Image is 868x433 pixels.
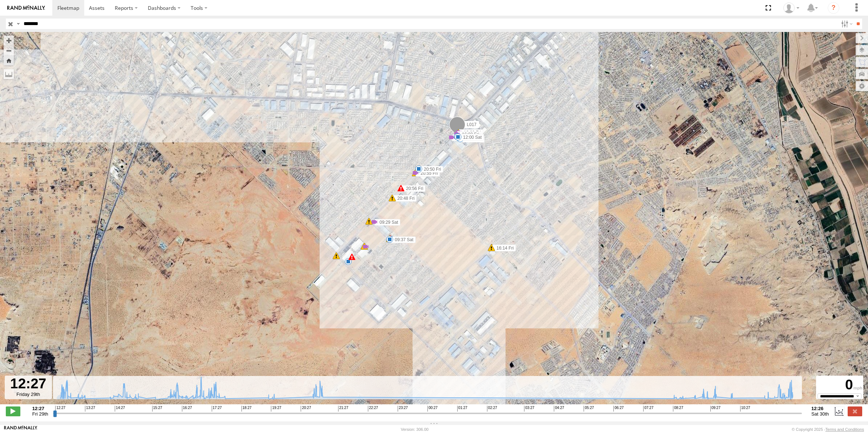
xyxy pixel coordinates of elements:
button: Zoom Home [4,56,14,65]
span: 12:27 [55,406,65,412]
label: 20:55 Fri [415,170,440,177]
span: 08:27 [673,406,683,412]
span: Sat 30th Aug 2025 [811,411,829,417]
label: 09:37 Sat [390,236,415,243]
label: 16:02 Fri [457,131,481,138]
label: 20:48 Fri [392,195,417,202]
span: 02:27 [487,406,497,412]
div: 17 [345,258,352,265]
span: 00:27 [427,406,438,412]
div: 17 [362,243,369,250]
div: Roberto Garcia [781,3,802,13]
label: Search Query [15,19,21,29]
strong: 12:27 [32,406,48,411]
label: 20:56 Fri [401,185,425,192]
span: 14:27 [115,406,125,412]
div: Version: 306.00 [401,427,429,432]
span: 17:27 [212,406,222,412]
label: Search Filter Options [838,19,854,29]
div: 0 [817,377,862,393]
label: Play/Stop [6,406,20,416]
span: 10:27 [740,406,750,412]
a: Terms and Conditions [826,427,864,432]
span: 01:27 [457,406,467,412]
span: 16:27 [182,406,192,412]
span: 04:27 [554,406,564,412]
div: 45 [348,253,356,260]
label: 12:29 Fri [459,129,483,136]
span: 23:27 [398,406,408,412]
span: L017 [467,122,476,127]
label: Measure [4,69,14,79]
button: Zoom out [4,45,14,56]
div: 24 [333,252,340,259]
span: 15:27 [152,406,162,412]
span: 03:27 [524,406,534,412]
span: 18:27 [242,406,252,412]
span: 22:27 [368,406,378,412]
label: Map Settings [856,81,868,91]
div: 35 [361,243,368,250]
span: 13:27 [85,406,95,412]
span: Fri 29th Aug 2025 [32,411,48,417]
div: 6 [386,235,393,242]
span: 19:27 [271,406,281,412]
span: 05:27 [584,406,594,412]
a: Visit our Website [4,426,37,433]
img: rand-logo.svg [7,5,45,11]
span: 06:27 [613,406,624,412]
div: 8 [365,218,373,225]
div: © Copyright 2025 - [792,427,864,432]
label: Close [848,406,862,416]
label: 09:29 Sat [374,219,400,226]
i: ? [828,2,839,14]
span: 21:27 [338,406,348,412]
button: Zoom in [4,36,14,45]
label: 20:50 Fri [419,166,443,173]
div: 12 [453,132,460,139]
span: 20:27 [301,406,311,412]
span: 07:27 [643,406,653,412]
span: 09:27 [710,406,721,412]
label: 16:14 Fri [491,245,516,251]
label: 12:00 Sat [458,134,484,141]
strong: 12:26 [811,406,829,411]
